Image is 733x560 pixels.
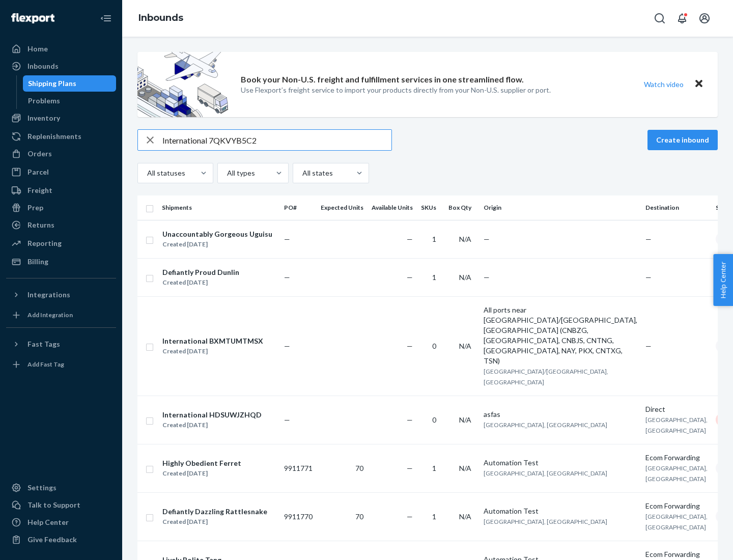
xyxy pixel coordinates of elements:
[432,512,436,521] span: 1
[146,168,147,178] input: All statuses
[27,360,64,369] div: Add Fast Tag
[6,128,116,145] a: Replenishments
[162,507,267,517] div: Defiantly Dazzling Rattlesnake
[280,195,317,220] th: PO#
[6,110,116,126] a: Inventory
[162,229,272,239] div: Unaccountably Gorgeous Uguisu
[672,8,692,29] button: Open notifications
[484,458,637,468] div: Automation Test
[27,220,54,230] div: Returns
[484,305,637,366] div: All ports near [GEOGRAPHIC_DATA]/[GEOGRAPHIC_DATA], [GEOGRAPHIC_DATA] (CNBZG, [GEOGRAPHIC_DATA], ...
[162,267,239,277] div: Defiantly Proud Dunlin
[27,185,52,195] div: Freight
[645,453,708,463] div: Ecom Forwarding
[6,146,116,162] a: Orders
[241,74,524,86] p: Book your Non-U.S. freight and fulfillment services in one streamlined flow.
[6,41,116,57] a: Home
[650,8,670,29] button: Open Search Box
[484,421,607,429] span: [GEOGRAPHIC_DATA], [GEOGRAPHIC_DATA]
[6,531,116,548] button: Give Feedback
[162,277,239,288] div: Created [DATE]
[317,195,368,220] th: Expected Units
[645,501,708,511] div: Ecom Forwarding
[645,416,708,434] span: [GEOGRAPHIC_DATA], [GEOGRAPHIC_DATA]
[6,287,116,303] button: Integrations
[241,85,551,95] p: Use Flexport’s freight service to import your products directly from your Non-U.S. supplier or port.
[355,512,363,521] span: 70
[27,167,49,177] div: Parcel
[407,273,413,282] span: —
[355,464,363,472] span: 70
[459,512,471,521] span: N/A
[27,238,62,248] div: Reporting
[284,342,290,350] span: —
[130,4,191,33] ol: breadcrumbs
[645,273,652,282] span: —
[280,492,317,541] td: 9911770
[6,356,116,373] a: Add Fast Tag
[158,195,280,220] th: Shipments
[162,420,262,430] div: Created [DATE]
[407,415,413,424] span: —
[23,75,117,92] a: Shipping Plans
[6,182,116,199] a: Freight
[162,458,241,468] div: Highly Obedient Ferret
[459,235,471,243] span: N/A
[27,500,80,510] div: Talk to Support
[27,131,81,142] div: Replenishments
[6,254,116,270] a: Billing
[480,195,641,220] th: Origin
[645,342,652,350] span: —
[432,342,436,350] span: 0
[484,506,637,516] div: Automation Test
[27,113,60,123] div: Inventory
[484,469,607,477] span: [GEOGRAPHIC_DATA], [GEOGRAPHIC_DATA]
[459,273,471,282] span: N/A
[368,195,417,220] th: Available Units
[6,217,116,233] a: Returns
[407,342,413,350] span: —
[27,257,48,267] div: Billing
[6,200,116,216] a: Prep
[713,254,733,306] button: Help Center
[28,96,60,106] div: Problems
[6,58,116,74] a: Inbounds
[6,307,116,323] a: Add Integration
[484,409,637,419] div: asfas
[484,273,490,282] span: —
[27,517,69,527] div: Help Center
[162,346,263,356] div: Created [DATE]
[27,203,43,213] div: Prep
[432,415,436,424] span: 0
[645,235,652,243] span: —
[407,512,413,521] span: —
[28,78,76,89] div: Shipping Plans
[27,535,77,545] div: Give Feedback
[417,195,444,220] th: SKUs
[6,497,116,513] a: Talk to Support
[484,368,608,386] span: [GEOGRAPHIC_DATA]/[GEOGRAPHIC_DATA], [GEOGRAPHIC_DATA]
[162,336,263,346] div: International BXMTUMTMSX
[637,77,690,92] button: Watch video
[484,235,490,243] span: —
[27,339,60,349] div: Fast Tags
[432,464,436,472] span: 1
[645,464,708,483] span: [GEOGRAPHIC_DATA], [GEOGRAPHIC_DATA]
[138,12,183,23] a: Inbounds
[694,8,715,29] button: Open account menu
[432,235,436,243] span: 1
[280,444,317,492] td: 9911771
[444,195,480,220] th: Box Qty
[23,93,117,109] a: Problems
[284,273,290,282] span: —
[162,517,267,527] div: Created [DATE]
[6,514,116,530] a: Help Center
[27,311,73,319] div: Add Integration
[27,483,57,493] div: Settings
[96,8,116,29] button: Close Navigation
[27,61,59,71] div: Inbounds
[645,549,708,559] div: Ecom Forwarding
[692,77,706,92] button: Close
[407,464,413,472] span: —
